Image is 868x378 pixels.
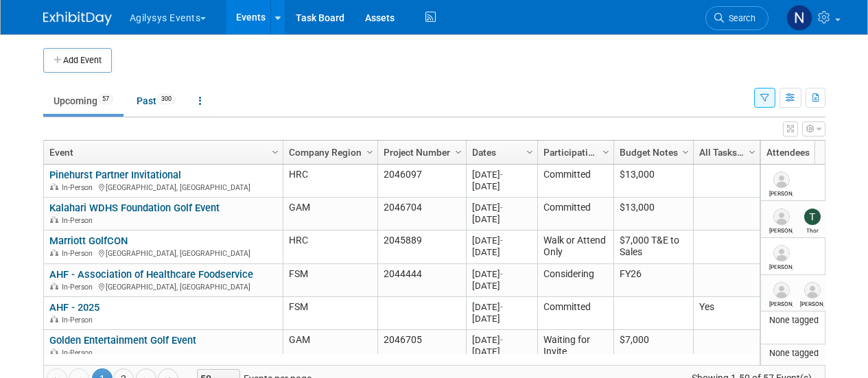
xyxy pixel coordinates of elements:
[49,202,220,214] a: Kalahari WDHS Foundation Golf Event
[705,6,769,30] a: Search
[800,225,824,234] div: Thor Hansen
[678,141,693,161] a: Column Settings
[613,198,693,231] td: $13,000
[157,94,176,104] span: 300
[537,297,613,330] td: Committed
[786,5,812,31] img: Natalie Morin
[377,198,466,231] td: 2046704
[49,235,128,247] a: Marriott GolfCON
[472,280,531,292] div: [DATE]
[472,301,531,313] div: [DATE]
[744,141,760,161] a: Column Settings
[537,330,613,364] td: Waiting for Invite
[500,235,503,246] span: -
[283,264,377,297] td: FSM
[724,13,755,23] span: Search
[49,141,274,164] a: Event
[472,169,531,180] div: [DATE]
[377,264,466,297] td: 2044444
[270,147,281,158] span: Column Settings
[49,247,277,259] div: [GEOGRAPHIC_DATA], [GEOGRAPHIC_DATA]
[769,225,793,234] div: Ryan Litsey
[289,141,368,164] a: Company Region
[268,141,283,161] a: Column Settings
[613,264,693,297] td: FY26
[472,180,531,192] div: [DATE]
[453,147,464,158] span: Column Settings
[377,330,466,364] td: 2046705
[472,213,531,225] div: [DATE]
[537,198,613,231] td: Committed
[50,283,58,290] img: In-Person Event
[500,302,503,312] span: -
[537,231,613,264] td: Walk or Attend Only
[472,202,531,213] div: [DATE]
[43,12,112,25] img: ExhibitDay
[50,349,58,355] img: In-Person Event
[522,141,537,161] a: Column Settings
[773,209,790,225] img: Ryan Litsey
[50,249,58,256] img: In-Person Event
[693,297,760,330] td: Yes
[613,231,693,264] td: $7,000 T&E to Sales
[613,165,693,198] td: $13,000
[804,282,821,298] img: Robert Mungary
[472,268,531,280] div: [DATE]
[766,348,861,359] div: None tagged
[62,216,97,225] span: In-Person
[524,147,535,158] span: Column Settings
[500,202,503,213] span: -
[800,298,824,307] div: Robert Mungary
[773,172,790,188] img: Tim Hansen
[769,188,793,197] div: Tim Hansen
[472,246,531,258] div: [DATE]
[472,334,531,346] div: [DATE]
[50,316,58,322] img: In-Person Event
[62,249,97,258] span: In-Person
[377,165,466,198] td: 2046097
[126,88,186,114] a: Past300
[680,147,691,158] span: Column Settings
[500,269,503,279] span: -
[537,264,613,297] td: Considering
[50,183,58,190] img: In-Person Event
[766,141,858,164] a: Attendees
[699,141,751,164] a: All Tasks Complete
[43,48,112,73] button: Add Event
[62,183,97,192] span: In-Person
[613,330,693,364] td: $7,000
[62,283,97,292] span: In-Person
[598,141,613,161] a: Column Settings
[766,315,861,326] div: None tagged
[283,231,377,264] td: HRC
[283,198,377,231] td: GAM
[384,141,457,164] a: Project Number
[62,349,97,357] span: In-Person
[773,282,790,298] img: Robert Blackwell
[543,141,605,164] a: Participation
[62,316,97,324] span: In-Person
[769,261,793,270] div: Russell Carlson
[49,169,181,181] a: Pinehurst Partner Invitational
[364,147,375,158] span: Column Settings
[49,181,277,193] div: [GEOGRAPHIC_DATA], [GEOGRAPHIC_DATA]
[283,297,377,330] td: FSM
[600,147,611,158] span: Column Settings
[49,281,277,292] div: [GEOGRAPHIC_DATA], [GEOGRAPHIC_DATA]
[43,88,124,114] a: Upcoming57
[773,245,790,261] img: Russell Carlson
[747,147,758,158] span: Column Settings
[283,330,377,364] td: GAM
[283,165,377,198] td: HRC
[500,335,503,345] span: -
[472,141,528,164] a: Dates
[500,169,503,180] span: -
[472,235,531,246] div: [DATE]
[49,301,99,314] a: AHF - 2025
[377,231,466,264] td: 2045889
[50,216,58,223] img: In-Person Event
[362,141,377,161] a: Column Settings
[472,346,531,357] div: [DATE]
[49,334,196,346] a: Golden Entertainment Golf Event
[451,141,466,161] a: Column Settings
